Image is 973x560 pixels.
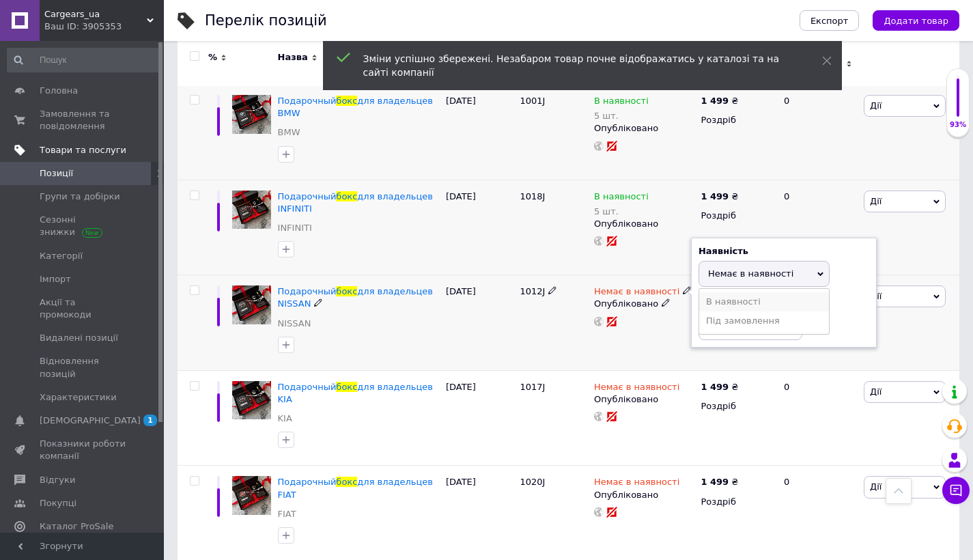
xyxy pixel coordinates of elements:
[232,476,271,515] img: Подарочный бокс для владельцев FIAT
[699,245,869,257] div: Наявність
[232,191,271,229] img: Подарочный бокс для владельцев INFINITI
[701,496,772,508] div: Роздріб
[40,191,120,203] span: Групи та добірки
[701,95,738,107] div: ₴
[278,382,337,392] span: Подарочный
[40,355,126,380] span: Відновлення позицій
[594,206,649,216] div: 5 шт.
[40,273,71,285] span: Імпорт
[800,10,860,31] button: Експорт
[278,318,311,330] a: NISSAN
[278,126,300,139] a: BMW
[701,400,772,412] div: Роздріб
[520,382,545,392] span: 1017J
[870,196,882,206] span: Дії
[701,210,772,222] div: Роздріб
[278,191,433,214] a: Подарочныйбоксдля владельцев INFINITI
[870,481,882,492] span: Дії
[701,191,738,203] div: ₴
[594,111,649,121] div: 5 шт.
[594,382,679,396] span: Немає в наявності
[776,180,860,275] div: 0
[594,298,694,310] div: Опубліковано
[336,191,357,201] span: бокс
[278,382,433,404] span: для владельцев KIA
[40,520,113,533] span: Каталог ProSale
[442,275,517,371] div: [DATE]
[278,508,296,520] a: FIAT
[594,393,694,406] div: Опубліковано
[701,476,738,488] div: ₴
[40,167,73,180] span: Позиції
[776,85,860,180] div: 0
[143,415,157,426] span: 1
[701,382,729,392] b: 1 499
[44,8,147,20] span: Cargears_ua
[594,191,649,206] span: В наявності
[870,387,882,397] span: Дії
[870,100,882,111] span: Дії
[40,497,76,509] span: Покупці
[205,14,327,28] div: Перелік позицій
[701,477,729,487] b: 1 499
[442,180,517,275] div: [DATE]
[278,96,337,106] span: Подарочный
[278,286,433,309] a: Подарочныйбоксдля владельцев NISSAN
[520,477,545,487] span: 1020J
[336,382,357,392] span: бокс
[699,292,829,311] li: В наявності
[810,16,849,26] span: Експорт
[40,108,126,132] span: Замовлення та повідомлення
[40,250,83,262] span: Категорії
[40,214,126,238] span: Сезонні знижки
[942,477,970,504] button: Чат з покупцем
[520,191,545,201] span: 1018J
[701,114,772,126] div: Роздріб
[873,10,959,31] button: Додати товар
[708,268,793,279] span: Немає в наявності
[278,286,337,296] span: Подарочный
[701,381,738,393] div: ₴
[40,296,126,321] span: Акції та промокоди
[336,477,357,487] span: бокс
[442,370,517,466] div: [DATE]
[363,52,788,79] div: Зміни успішно збережені. Незабаром товар почне відображатись у каталозі та на сайті компанії
[776,370,860,466] div: 0
[594,122,694,135] div: Опубліковано
[40,438,126,462] span: Показники роботи компанії
[232,285,271,324] img: Подарочный бокс для владельцев NISSAN
[40,415,141,427] span: [DEMOGRAPHIC_DATA]
[278,222,312,234] a: INFINITI
[520,286,545,296] span: 1012J
[232,95,271,134] img: Подарочный бокс для владельцев BMW
[278,477,433,499] span: для владельцев FIAT
[701,96,729,106] b: 1 499
[278,382,433,404] a: Подарочныйбоксдля владельцев KIA
[699,311,829,331] li: Під замовлення
[594,286,679,300] span: Немає в наявності
[40,474,75,486] span: Відгуки
[7,48,161,72] input: Пошук
[40,85,78,97] span: Головна
[336,96,357,106] span: бокс
[278,51,308,64] span: Назва
[594,96,649,110] span: В наявності
[278,477,433,499] a: Подарочныйбоксдля владельцев FIAT
[594,477,679,491] span: Немає в наявності
[232,381,271,420] img: Подарочный бокс для владельцев KIA
[947,120,969,130] div: 93%
[278,412,292,425] a: KIA
[44,20,164,33] div: Ваш ID: 3905353
[701,191,729,201] b: 1 499
[884,16,948,26] span: Додати товар
[278,191,337,201] span: Подарочный
[278,477,337,487] span: Подарочный
[40,144,126,156] span: Товари та послуги
[442,85,517,180] div: [DATE]
[594,218,694,230] div: Опубліковано
[336,286,357,296] span: бокс
[278,191,433,214] span: для владельцев INFINITI
[594,489,694,501] div: Опубліковано
[40,391,117,404] span: Характеристики
[278,96,433,118] a: Подарочныйбоксдля владельцев BMW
